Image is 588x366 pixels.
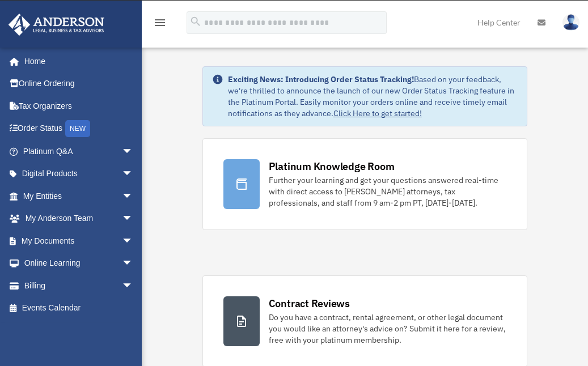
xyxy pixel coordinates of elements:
img: Anderson Advisors Platinum Portal [5,14,108,36]
div: Contract Reviews [269,296,350,310]
span: arrow_drop_down [122,252,145,275]
span: arrow_drop_down [122,140,145,163]
a: menu [153,20,167,29]
span: arrow_drop_down [122,229,145,253]
a: Platinum Knowledge Room Further your learning and get your questions answered real-time with dire... [202,138,528,230]
a: My Entitiesarrow_drop_down [8,185,150,207]
strong: Exciting News: Introducing Order Status Tracking! [228,74,414,84]
a: Online Learningarrow_drop_down [8,252,150,275]
a: My Anderson Teamarrow_drop_down [8,207,150,230]
i: menu [153,16,167,29]
div: Do you have a contract, rental agreement, or other legal document you would like an attorney's ad... [269,312,507,346]
a: Tax Organizers [8,95,150,117]
div: Based on your feedback, we're thrilled to announce the launch of our new Order Status Tracking fe... [228,74,518,119]
span: arrow_drop_down [122,207,145,231]
i: search [189,15,202,28]
span: arrow_drop_down [122,185,145,208]
a: Order StatusNEW [8,117,150,141]
a: Online Ordering [8,73,150,95]
span: arrow_drop_down [122,274,145,297]
div: NEW [65,120,90,137]
a: Home [8,50,145,73]
a: Events Calendar [8,297,150,320]
a: Click Here to get started! [333,108,422,118]
div: Platinum Knowledge Room [269,159,395,173]
div: Further your learning and get your questions answered real-time with direct access to [PERSON_NAM... [269,175,507,208]
img: User Pic [562,14,579,31]
a: Billingarrow_drop_down [8,274,150,297]
span: arrow_drop_down [122,163,145,186]
a: Digital Productsarrow_drop_down [8,163,150,185]
a: Platinum Q&Aarrow_drop_down [8,140,150,163]
a: My Documentsarrow_drop_down [8,229,150,252]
